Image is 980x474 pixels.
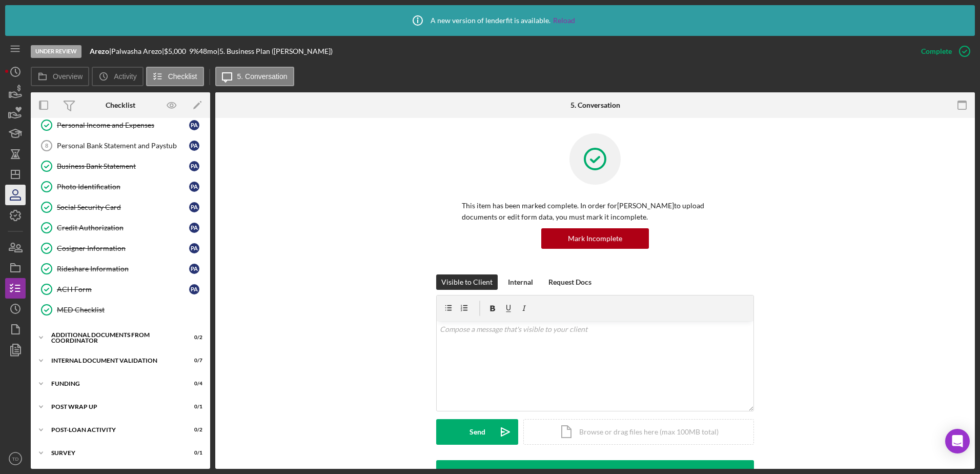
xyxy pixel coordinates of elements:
text: TD [12,456,19,462]
div: P A [189,141,199,151]
div: 0 / 1 [184,404,202,410]
div: P A [189,243,199,253]
div: Post Wrap Up [51,404,177,410]
div: 9 % [189,47,199,55]
div: Additional Documents from Coordinator [51,332,177,344]
div: 48 mo [199,47,217,55]
button: Internal [503,274,538,290]
div: A new version of lenderfit is available. [405,8,575,33]
div: P A [189,161,199,171]
button: Mark Incomplete [541,228,649,249]
div: Business Bank Statement [57,162,189,170]
a: Cosigner InformationPA [36,238,205,259]
div: Credit Authorization [57,224,189,232]
div: 0 / 1 [184,450,202,456]
div: Internal [508,274,533,290]
div: 0 / 7 [184,358,202,364]
a: 8Personal Bank Statement and PaystubPA [36,135,205,156]
button: 5. Conversation [215,67,294,86]
a: Photo IdentificationPA [36,176,205,197]
div: Social Security Card [57,203,189,211]
div: 0 / 2 [184,334,202,341]
div: Survey [51,450,177,456]
div: Personal Bank Statement and Paystub [57,142,189,150]
div: Internal Document Validation [51,358,177,364]
div: Personal Income and Expenses [57,121,189,129]
div: P A [189,120,199,130]
a: Credit AuthorizationPA [36,218,205,238]
div: Visible to Client [441,274,493,290]
a: Business Bank StatementPA [36,156,205,176]
label: 5. Conversation [237,72,288,81]
div: Rideshare Information [57,265,189,273]
a: Social Security CardPA [36,197,205,218]
a: ACH FormPA [36,279,205,300]
div: Palwasha Arezo | [111,47,164,55]
div: 0 / 2 [184,427,202,433]
div: Under Review [31,45,81,58]
div: P A [189,182,199,192]
div: | [90,47,111,55]
div: Cosigner Information [57,244,189,252]
div: ACH Form [57,285,189,293]
div: Funding [51,381,177,387]
b: Arezo [90,47,109,55]
a: Personal Income and ExpensesPA [36,115,205,135]
div: MED Checklist [57,306,205,314]
div: Photo Identification [57,183,189,191]
label: Activity [114,72,136,81]
button: Activity [92,67,143,86]
div: | 5. Business Plan ([PERSON_NAME]) [217,47,333,55]
div: Complete [921,41,952,62]
button: Request Docs [543,274,597,290]
div: P A [189,223,199,233]
div: Mark Incomplete [568,228,622,249]
label: Overview [53,72,83,81]
div: Request Docs [548,274,591,290]
p: This item has been marked complete. In order for [PERSON_NAME] to upload documents or edit form d... [462,200,728,223]
button: Checklist [146,67,204,86]
div: 5. Conversation [570,101,620,109]
span: $5,000 [164,47,186,55]
a: Rideshare InformationPA [36,259,205,279]
button: Visible to Client [436,274,498,290]
button: TD [5,448,26,469]
div: Post-Loan Activity [51,427,177,433]
tspan: 8 [45,143,48,149]
button: Complete [911,41,975,62]
div: P A [189,202,199,212]
div: 0 / 4 [184,381,202,387]
a: Reload [553,16,575,25]
button: Send [436,419,518,445]
div: Open Intercom Messenger [945,429,970,453]
div: P A [189,284,199,294]
a: MED Checklist [36,300,205,320]
label: Checklist [168,72,197,81]
div: Send [469,419,485,445]
div: Checklist [106,101,135,109]
button: Overview [31,67,89,86]
div: P A [189,264,199,274]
